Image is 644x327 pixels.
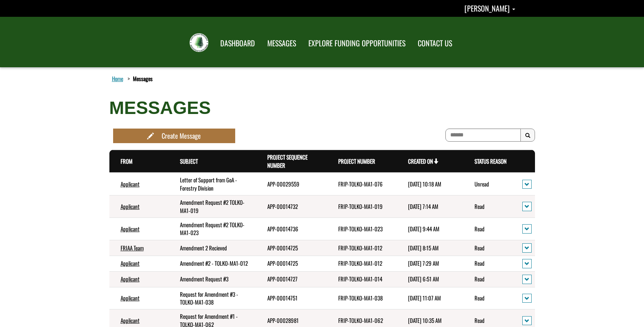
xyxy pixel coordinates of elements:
[109,256,169,271] td: Applicant
[169,240,256,256] td: Amendment 2 Recieved
[109,173,169,195] td: Applicant
[463,287,511,309] td: Read
[511,195,535,218] td: action menu
[109,195,169,218] td: Applicant
[121,294,140,302] a: Applicant
[180,157,198,165] a: Subject
[327,218,397,240] td: FRIP-TOLKO-MA1-023
[511,150,535,173] th: Actions
[256,240,327,256] td: APP-00014725
[408,259,439,267] time: [DATE] 7:29 AM
[109,98,535,118] h1: MESSAGES
[408,294,441,302] time: [DATE] 11:07 AM
[327,195,397,218] td: FRIP-TOLKO-MA1-019
[408,244,439,252] time: [DATE] 8:15 AM
[522,259,532,268] button: action menu
[121,244,144,252] a: FRIAA Team
[338,157,375,165] a: Project Number
[162,131,201,141] div: Create Message
[109,287,169,309] td: Applicant
[169,271,256,287] td: Amendment Request #3
[262,34,302,53] a: MESSAGES
[121,259,140,267] a: Applicant
[522,316,532,326] button: action menu
[522,180,532,189] button: action menu
[463,256,511,271] td: Read
[327,287,397,309] td: FRIP-TOLKO-MA1-038
[408,202,438,210] time: [DATE] 7:14 AM
[256,173,327,195] td: APP-00029559
[109,218,169,240] td: Applicant
[397,218,463,240] td: 8/13/2025 9:44 AM
[121,157,133,165] a: From
[397,256,463,271] td: 8/13/2025 7:29 AM
[511,240,535,256] td: action menu
[522,202,532,211] button: action menu
[126,75,153,83] li: Messages
[475,157,507,165] a: Status Reason
[511,218,535,240] td: action menu
[121,180,140,188] a: Applicant
[256,287,327,309] td: APP-00014751
[109,240,169,256] td: FRIAA Team
[256,218,327,240] td: APP-00014736
[169,218,256,240] td: Amendment Request #2 TOLKO-MA1-023
[190,33,208,52] img: FRIAA Submissions Portal
[214,32,458,53] nav: Main Navigation
[327,173,397,195] td: FRIP-TOLKO-MA1-076
[267,153,308,169] a: Project Sequence Number
[121,202,140,210] a: Applicant
[522,224,532,234] button: action menu
[256,271,327,287] td: APP-00014727
[169,287,256,309] td: Request for Amendment #3 - TOLKO-MA1-038
[408,180,441,188] time: [DATE] 10:18 AM
[511,173,535,195] td: action menu
[327,271,397,287] td: FRIP-TOLKO-MA1-014
[111,74,125,83] a: Home
[463,173,511,195] td: Unread
[520,129,535,142] button: Search Results
[511,256,535,271] td: action menu
[408,316,442,324] time: [DATE] 10:35 AM
[408,157,439,165] a: Created On
[113,129,235,144] a: Create Message
[463,240,511,256] td: Read
[397,240,463,256] td: 8/13/2025 8:15 AM
[464,3,510,14] span: [PERSON_NAME]
[397,287,463,309] td: 7/10/2025 11:07 AM
[397,173,463,195] td: 8/29/2025 10:18 AM
[303,34,411,53] a: EXPLORE FUNDING OPPORTUNITIES
[445,129,521,142] input: To search on partial text, use the asterisk (*) wildcard character.
[511,287,535,309] td: action menu
[121,316,140,324] a: Applicant
[522,294,532,303] button: action menu
[463,218,511,240] td: Read
[169,256,256,271] td: Amendment #2 - TOLKO-MA1-012
[256,256,327,271] td: APP-00014725
[463,271,511,287] td: Read
[256,195,327,218] td: APP-00014732
[109,271,169,287] td: Applicant
[522,243,532,253] button: action menu
[121,225,140,233] a: Applicant
[169,195,256,218] td: Amendment Request #2 TOLKO-MA1-019
[408,225,439,233] time: [DATE] 9:44 AM
[327,256,397,271] td: FRIP-TOLKO-MA1-012
[464,3,515,14] a: Shannon Sexsmith
[397,271,463,287] td: 8/7/2025 6:51 AM
[412,34,458,53] a: CONTACT US
[327,240,397,256] td: FRIP-TOLKO-MA1-012
[408,275,439,283] time: [DATE] 6:51 AM
[215,34,261,53] a: DASHBOARD
[511,271,535,287] td: action menu
[169,173,256,195] td: Letter of Support from GoA - Forestry Division
[121,275,140,283] a: Applicant
[397,195,463,218] td: 8/21/2025 7:14 AM
[463,195,511,218] td: Read
[522,275,532,284] button: action menu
